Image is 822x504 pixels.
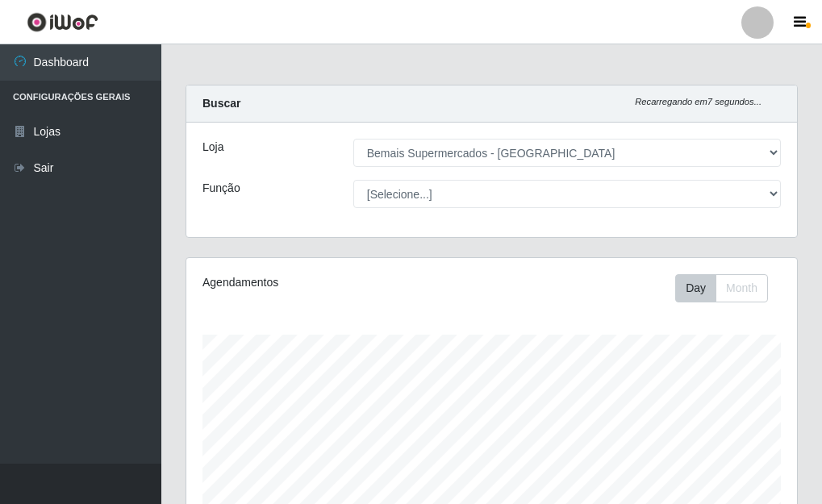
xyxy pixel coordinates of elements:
div: Agendamentos [202,274,429,291]
label: Função [202,180,240,197]
label: Loja [202,139,223,156]
button: Month [716,274,768,302]
i: Recarregando em 7 segundos... [635,97,761,106]
strong: Buscar [202,97,240,110]
img: CoreUI Logo [27,12,98,32]
div: First group [675,274,768,302]
button: Day [675,274,716,302]
div: Toolbar with button groups [675,274,781,302]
